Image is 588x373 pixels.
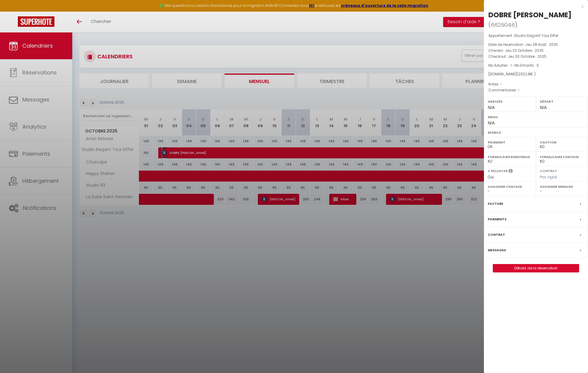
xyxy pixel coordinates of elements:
[488,63,539,68] span: Nb Adultes : 1 -
[488,105,495,110] span: N/A
[488,42,584,48] p: Date de réservation :
[488,121,495,125] span: N/A
[488,48,584,54] p: Checkin :
[488,216,507,222] label: Paiements
[488,184,532,190] label: Assigner Checkin
[525,42,558,47] span: Jeu 28 Août . 2025
[488,99,532,104] label: Arrivée
[488,10,572,20] div: DOBRE [PERSON_NAME]
[488,33,584,39] p: Appartement :
[505,48,544,53] span: Jeu 02 Octobre . 2025
[488,168,508,174] label: A relancer
[488,129,584,135] label: Mobile
[488,81,584,87] p: Notes :
[540,154,584,160] label: Formulaire Checkin
[508,54,546,59] span: Jeu 30 Octobre . 2025
[518,88,520,93] span: -
[488,232,505,238] label: Contrat
[488,154,532,160] label: Formulaire Bienvenue
[488,201,503,207] label: Facture
[540,174,557,180] span: Pas signé
[540,99,584,104] label: Départ
[488,71,584,77] div: [DOMAIN_NAME]
[493,264,579,272] button: Détails de la réservation
[517,71,536,77] span: ( € )
[540,184,584,190] label: Assigner Menage
[493,264,579,272] a: Détails de la réservation
[488,139,532,145] label: Paiement
[491,21,515,29] span: 6629046
[518,71,530,77] span: 2322.8
[488,87,584,93] p: Commentaires :
[488,54,584,60] p: Checkout :
[500,82,502,87] span: -
[488,21,518,29] span: ( )
[484,3,584,10] div: x
[515,63,539,68] span: Nb Enfants : 0
[540,168,557,172] label: Contrat
[5,2,23,20] button: Ouvrir le widget de chat LiveChat
[540,105,547,110] span: N/A
[488,114,584,120] label: Email
[488,247,506,253] label: Messages
[540,139,584,145] label: Caution
[509,168,513,175] i: Sélectionner OUI si vous souhaiter envoyer les séquences de messages post-checkout
[514,33,558,38] span: Studio Elegant Tour Eiffel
